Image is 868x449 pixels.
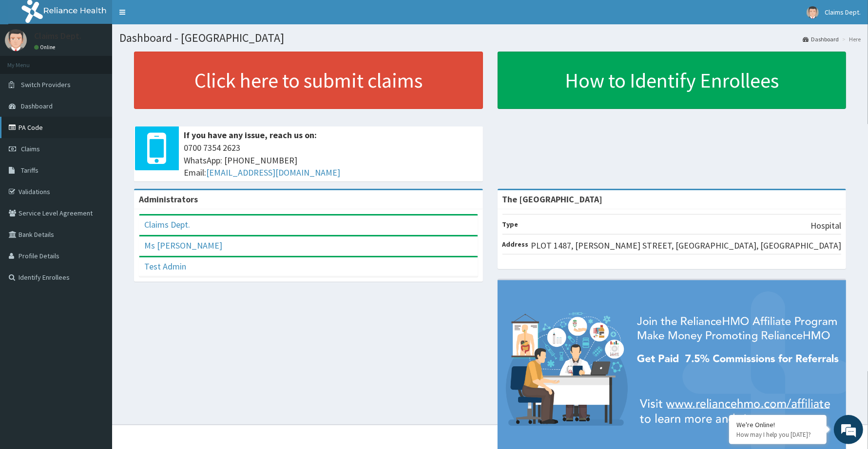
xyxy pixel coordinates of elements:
a: How to Identify Enrollees [498,52,847,109]
b: Type [502,220,519,229]
span: Claims [21,144,40,153]
a: Dashboard [803,35,839,43]
b: Administrators [139,194,198,205]
div: We're Online! [736,420,819,429]
span: Tariffs [21,166,39,175]
a: [EMAIL_ADDRESS][DOMAIN_NAME] [206,167,340,178]
p: Hospital [810,219,841,232]
li: Here [840,35,861,43]
a: Claims Dept. [144,219,190,230]
span: Dashboard [21,102,53,110]
img: User Image [807,6,819,18]
span: 0700 7354 2623 WhatsApp: [PHONE_NUMBER] Email: [184,142,478,179]
img: User Image [5,29,27,51]
p: Claims Dept. [34,32,81,40]
p: PLOT 1487, [PERSON_NAME] STREET, [GEOGRAPHIC_DATA], [GEOGRAPHIC_DATA] [531,239,841,252]
b: Address [502,240,529,249]
h1: Dashboard - [GEOGRAPHIC_DATA] [119,32,861,44]
b: If you have any issue, reach us on: [184,129,317,141]
span: Switch Providers [21,80,71,89]
a: Ms [PERSON_NAME] [144,240,222,251]
a: Online [34,44,58,51]
strong: The [GEOGRAPHIC_DATA] [502,194,603,205]
span: Claims Dept. [825,8,861,17]
a: Click here to submit claims [134,52,483,109]
a: Test Admin [144,261,186,272]
p: How may I help you today? [736,431,819,439]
